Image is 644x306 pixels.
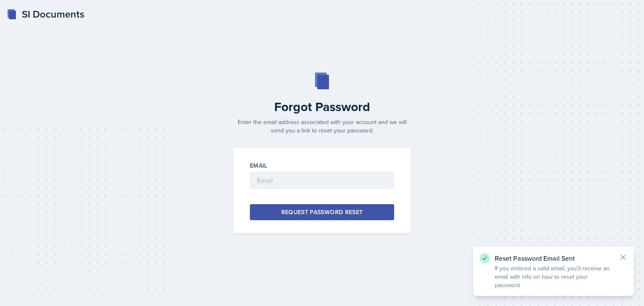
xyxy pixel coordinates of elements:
[495,264,612,289] p: If you entered a valid email, you'll receive an email with info on how to reset your password
[250,171,394,189] input: Email
[250,161,267,170] label: Email
[495,254,612,262] p: Reset Password Email Sent
[281,208,363,216] div: Request Password Reset
[228,99,416,114] h2: Forgot Password
[250,204,394,220] button: Request Password Reset
[228,118,416,135] p: Enter the email address associated with your account and we will send you a link to reset your pa...
[7,7,84,22] a: SI Documents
